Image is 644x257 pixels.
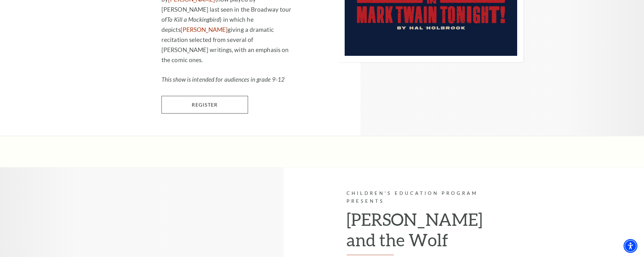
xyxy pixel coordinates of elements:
div: Accessibility Menu [624,239,637,253]
p: Children's Education Program Presents [347,190,483,205]
em: This show is intended for audiences in grade 9-12 [161,76,285,83]
em: To Kill a Mockingbird [167,16,220,23]
h2: [PERSON_NAME] and the Wolf [347,209,483,255]
a: Register [161,96,248,114]
a: [PERSON_NAME] [181,26,228,33]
